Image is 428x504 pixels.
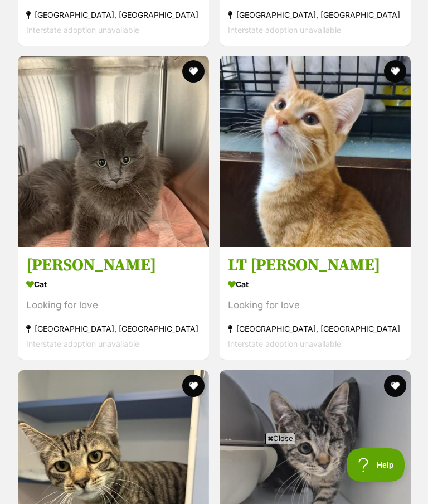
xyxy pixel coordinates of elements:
[26,339,139,348] span: Interstate adoption unavailable
[228,298,402,313] div: Looking for love
[26,321,201,336] div: [GEOGRAPHIC_DATA], [GEOGRAPHIC_DATA]
[26,255,201,276] h3: [PERSON_NAME]
[182,60,205,83] button: favourite
[347,448,406,482] iframe: Help Scout Beacon - Open
[228,276,402,292] div: Cat
[383,375,406,397] button: favourite
[26,276,201,292] div: Cat
[228,7,402,22] div: [GEOGRAPHIC_DATA], [GEOGRAPHIC_DATA]
[228,339,341,348] span: Interstate adoption unavailable
[18,246,209,360] a: [PERSON_NAME] Cat Looking for love [GEOGRAPHIC_DATA], [GEOGRAPHIC_DATA] Interstate adoption unava...
[228,321,402,336] div: [GEOGRAPHIC_DATA], [GEOGRAPHIC_DATA]
[26,7,201,22] div: [GEOGRAPHIC_DATA], [GEOGRAPHIC_DATA]
[265,433,295,444] span: Close
[220,246,411,360] a: LT [PERSON_NAME] Cat Looking for love [GEOGRAPHIC_DATA], [GEOGRAPHIC_DATA] Interstate adoption un...
[11,448,417,498] iframe: Advertisement
[228,255,402,276] h3: LT [PERSON_NAME]
[18,56,209,247] img: Alfie
[182,375,205,397] button: favourite
[26,25,139,34] span: Interstate adoption unavailable
[383,60,406,83] button: favourite
[220,56,411,247] img: LT Dan
[26,298,201,313] div: Looking for love
[228,25,341,34] span: Interstate adoption unavailable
